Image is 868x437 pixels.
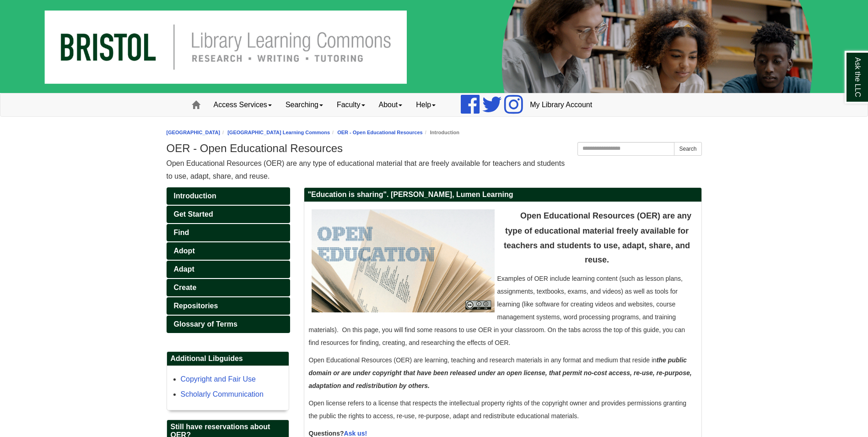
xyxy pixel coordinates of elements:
span: Create [174,284,197,291]
span: Open license refers to a license that respects the intellectual property rights of the copyright ... [309,399,687,420]
a: About [372,93,410,116]
a: Adapt [167,261,290,278]
span: Find [174,229,189,236]
em: the public domain or are under copyright that have been released under an open license, that perm... [309,356,692,389]
a: [GEOGRAPHIC_DATA] Learning Commons [227,130,330,135]
a: Scholarly Communication [181,390,264,398]
nav: breadcrumb [167,128,702,137]
a: OER - Open Educational Resources [337,130,422,135]
span: Adapt [174,265,194,273]
a: Faculty [330,93,372,116]
a: Repositories [167,297,290,315]
a: Find [167,224,290,241]
h1: OER - Open Educational Resources [167,142,702,155]
a: Get Started [167,206,290,223]
a: My Library Account [523,93,599,116]
span: Get Started [174,210,213,218]
li: Introduction [423,128,459,137]
strong: Open Educational Resources (OER) are any type of educational material freely available for teache... [504,211,691,265]
span: Adopt [174,247,195,255]
a: Ask us! [344,430,367,437]
h2: Additional Libguides [167,352,289,366]
a: [GEOGRAPHIC_DATA] [167,130,221,135]
a: Create [167,279,290,296]
span: Examples of OER include learning content (such as lesson plans, assignments, textbooks, exams, an... [309,275,685,346]
a: Glossary of Terms [167,316,290,333]
button: Search [674,142,701,156]
a: Searching [279,93,330,116]
span: Repositories [174,302,218,310]
span: Introduction [174,192,216,200]
a: Adopt [167,242,290,260]
a: Copyright and Fair Use [181,375,256,383]
span: Open Educational Resources (OER) are learning, teaching and research materials in any format and ... [309,356,692,389]
a: Access Services [207,93,279,116]
strong: Questions? [309,430,367,437]
a: Help [409,93,442,116]
span: Glossary of Terms [174,320,237,328]
span: Open Educational Resources (OER) are any type of educational material that are freely available f... [167,159,565,180]
h2: "Education is sharing". [PERSON_NAME], Lumen Learning [304,188,701,202]
a: Introduction [167,187,290,205]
